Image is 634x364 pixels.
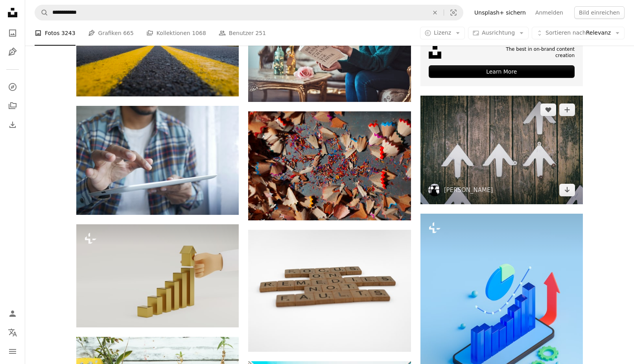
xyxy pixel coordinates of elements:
[444,186,493,194] a: [PERSON_NAME]
[5,344,20,359] button: Menü
[531,6,568,19] a: Anmelden
[88,20,134,46] a: Grafiken 665
[5,325,20,340] button: Sprache
[146,20,206,46] a: Kollektionen 1068
[76,224,239,328] img: Geschäftsmann, der Pfeile hält, die das Wachstum auf dem Balkendiagramm der goldenen Leiter auf w...
[5,98,20,114] a: Kollektionen
[5,306,20,322] a: Anmelden / Registrieren
[35,5,463,20] form: Finden Sie Bildmaterial auf der ganzen Webseite
[429,46,441,59] img: file-1631678316303-ed18b8b5cb9cimage
[468,27,529,39] button: Ausrichtung
[123,29,134,37] span: 665
[485,46,575,59] span: The best in on-brand content creation
[420,27,465,39] button: Lizenz
[5,5,20,22] a: Startseite — Unsplash
[420,96,583,204] img: Mehrere weiße Pfeile, die an einer Holzwand nach oben zeigen
[434,30,451,36] span: Lizenz
[76,272,239,279] a: Geschäftsmann, der Pfeile hält, die das Wachstum auf dem Balkendiagramm der goldenen Leiter auf w...
[219,20,266,46] a: Benutzer 251
[248,162,411,169] a: Ein Stapel Buntstifte auf einem Tisch
[482,30,515,36] span: Ausrichtung
[248,230,411,352] img: braune Holzklötze auf weißer Fläche
[76,157,239,164] a: Mann in rot und blau kariertem Hemd mit weißem Tablet-Computer
[5,117,20,133] a: Bisherige Downloads
[35,5,48,20] button: Unsplash suchen
[444,5,463,20] button: Visuelle Suche
[574,6,625,19] button: Bild einreichen
[428,184,441,196] img: Zum Profil von Jungwoo Hong
[532,27,625,39] button: Sortieren nachRelevanz
[5,25,20,41] a: Fotos
[420,146,583,153] a: Mehrere weiße Pfeile, die an einer Holzwand nach oben zeigen
[248,44,411,51] a: Frau sitzt in der Nähe des Tisches und liest 101 Essays Buch
[546,30,586,36] span: Sortieren nach
[76,39,239,46] a: Gelbe Linie auf grauer Asphaltstraße
[5,79,20,95] a: Entdecken
[429,65,575,78] div: Learn More
[76,106,239,214] img: Mann in rot und blau kariertem Hemd mit weißem Tablet-Computer
[559,184,575,196] a: Herunterladen
[255,29,266,37] span: 251
[546,29,611,37] span: Relevanz
[192,29,206,37] span: 1068
[248,287,411,294] a: braune Holzklötze auf weißer Fläche
[426,5,444,20] button: Löschen
[540,103,556,116] button: Gefällt mir
[420,318,583,325] a: ein Telefon mit einem Diagramm darauf und einem Dollarzeichen daneben
[559,103,575,116] button: Zu Kollektion hinzufügen
[470,6,531,19] a: Unsplash+ sichern
[248,111,411,220] img: Ein Stapel Buntstifte auf einem Tisch
[5,44,20,60] a: Grafiken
